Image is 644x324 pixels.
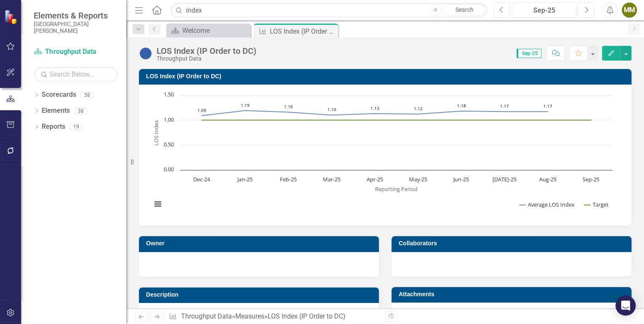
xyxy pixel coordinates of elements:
text: 1.12 [414,106,423,112]
a: Reports [42,122,65,132]
div: Welcome [182,25,248,36]
h3: Owner [146,240,375,247]
text: 1.17 [500,103,509,109]
text: Aug-25 [539,175,556,183]
input: Search ClearPoint... [170,3,487,18]
text: Mar-25 [322,175,340,183]
h3: Collaborators [399,240,627,247]
input: Search Below... [34,67,118,82]
svg: Interactive chart [147,91,617,217]
span: Sep-25 [516,49,541,58]
h3: LOS Index (IP Order to DC) [146,73,627,80]
text: 1.09 [197,107,206,113]
text: 1.50 [164,90,174,98]
div: Sep-25 [515,5,573,16]
a: Elements [42,106,70,116]
a: Scorecards [42,90,76,100]
text: Reporting Period [375,185,418,193]
text: 1.16 [284,104,293,109]
text: 1.10 [327,106,336,112]
text: 1.00 [164,116,174,123]
img: ClearPoint Strategy [4,10,19,24]
div: » » [169,312,378,321]
a: Throughput Data [181,312,232,320]
small: [GEOGRAPHIC_DATA][PERSON_NAME] [34,21,118,35]
div: LOS Index (IP Order to DC) [157,46,256,56]
text: 0.00 [164,165,174,173]
text: 0.50 [164,141,174,148]
text: 1.13 [370,105,379,111]
text: Dec-24 [193,175,210,183]
a: Welcome [168,25,248,36]
button: MM [622,3,637,18]
div: Throughput Data [157,56,256,62]
text: Jun-25 [452,175,469,183]
a: Search [443,4,485,16]
div: 38 [74,107,88,114]
div: Open Intercom Messenger [615,295,636,316]
button: Sep-25 [512,3,576,18]
span: Elements & Reports [34,11,118,21]
a: Throughput Data [34,47,118,57]
h3: Attachments [399,291,627,297]
button: Show Average LOS Index [519,201,575,208]
text: 1.18 [457,103,466,109]
img: No Information [139,47,152,60]
div: LOS Index (IP Order to DC) [270,26,336,37]
div: Chart. Highcharts interactive chart. [147,91,623,217]
button: Show Target [584,201,609,208]
text: LOS Index [152,120,160,146]
div: LOS Index (IP Order to DC) [268,312,346,320]
text: Feb-25 [280,175,297,183]
button: View chart menu, Chart [152,198,164,210]
h3: Description [146,292,375,298]
text: 1.17 [543,103,552,109]
a: Measures [235,312,264,320]
text: May-25 [409,175,427,183]
g: Average LOS Index, line 1 of 2 with 10 data points. [200,109,549,117]
text: Jan-25 [237,175,253,183]
text: 1.19 [241,102,250,108]
text: [DATE]-25 [492,175,516,183]
text: Apr-25 [367,175,383,183]
div: 58 [80,91,94,98]
div: 19 [69,123,83,130]
text: Sep-25 [583,175,599,183]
